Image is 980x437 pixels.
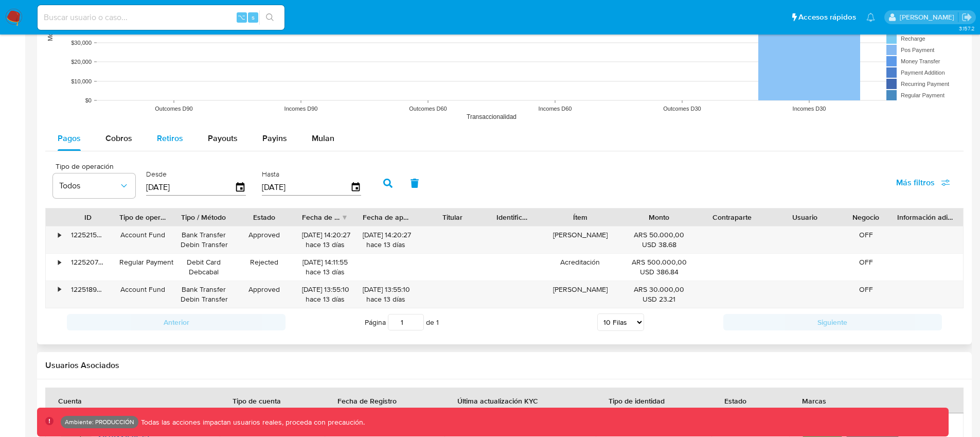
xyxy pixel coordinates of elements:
p: federico.falavigna@mercadolibre.com [900,12,958,22]
a: Salir [961,12,972,23]
span: 3.157.2 [959,24,975,32]
p: Ambiente: PRODUCCIÓN [65,420,134,424]
input: Buscar usuario o caso... [38,11,284,24]
span: ⌥ [238,12,245,22]
span: s [252,12,255,22]
p: Todas las acciones impactan usuarios reales, proceda con precaución. [138,417,365,427]
h2: Usuarios Asociados [45,360,964,371]
button: search-icon [259,10,280,25]
span: Accesos rápidos [798,12,856,23]
a: Notificaciones [866,13,875,22]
